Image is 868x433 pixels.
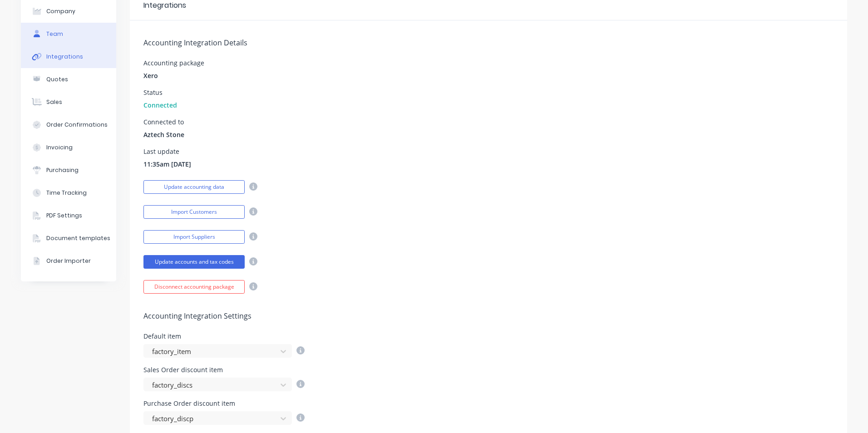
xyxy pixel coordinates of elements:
[143,400,305,407] div: Purchase Order discount item
[143,230,245,244] button: Import Suppliers
[21,45,116,68] button: Integrations
[46,7,75,15] div: Company
[21,227,116,250] button: Document templates
[143,205,245,219] button: Import Customers
[21,136,116,159] button: Invoicing
[21,113,116,136] button: Order Confirmations
[143,367,305,373] div: Sales Order discount item
[21,182,116,204] button: Time Tracking
[143,130,184,139] span: Aztech Stone
[46,98,62,106] div: Sales
[143,119,184,125] div: Connected to
[46,53,83,61] div: Integrations
[46,234,110,242] div: Document templates
[21,204,116,227] button: PDF Settings
[46,212,82,220] div: PDF Settings
[143,39,833,47] h5: Accounting Integration Details
[21,23,116,45] button: Team
[143,89,177,96] div: Status
[46,30,63,38] div: Team
[143,333,305,340] div: Default item
[143,100,177,110] span: Connected
[143,255,245,269] button: Update accounts and tax codes
[143,312,833,320] h5: Accounting Integration Settings
[46,143,73,152] div: Invoicing
[21,91,116,113] button: Sales
[143,148,191,155] div: Last update
[21,159,116,182] button: Purchasing
[143,159,191,169] span: 11:35am [DATE]
[46,189,87,197] div: Time Tracking
[46,166,79,174] div: Purchasing
[143,280,245,294] button: Disconnect accounting package
[143,60,204,66] div: Accounting package
[21,250,116,272] button: Order Importer
[46,121,108,129] div: Order Confirmations
[21,68,116,91] button: Quotes
[143,180,245,194] button: Update accounting data
[143,71,158,80] span: Xero
[46,75,68,84] div: Quotes
[46,257,91,265] div: Order Importer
